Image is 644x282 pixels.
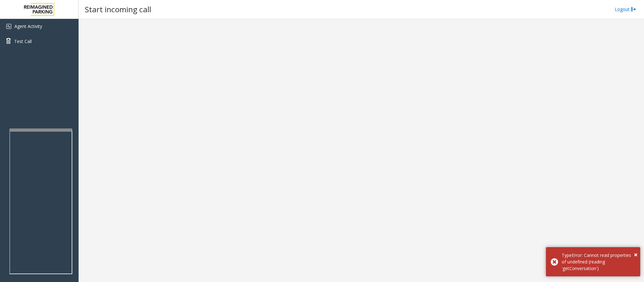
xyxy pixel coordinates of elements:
a: Logout [615,6,636,13]
div: TypeError: Cannot read properties of undefined (reading 'getConversation') [562,252,636,272]
button: Close [634,250,637,259]
h3: Start incoming call [82,2,154,17]
span: × [634,250,637,259]
img: 'icon' [6,24,11,29]
span: Agent Activity [14,23,42,29]
span: Test Call [14,38,32,45]
img: logout [631,6,636,13]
